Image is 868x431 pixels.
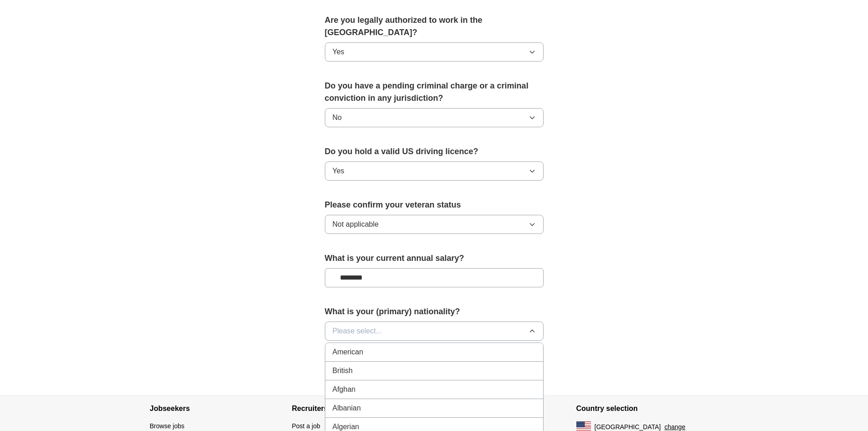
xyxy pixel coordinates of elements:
span: British [333,365,353,376]
button: Not applicable [325,215,544,234]
span: Yes [333,47,344,57]
span: Albanian [333,403,361,414]
a: Post a job [292,422,320,430]
span: No [333,112,342,123]
label: Do you hold a valid US driving licence? [325,145,544,158]
label: Are you legally authorized to work in the [GEOGRAPHIC_DATA]? [325,14,544,39]
label: What is your current annual salary? [325,252,544,265]
span: Not applicable [333,219,379,230]
span: Please select... [333,326,382,337]
span: Yes [333,166,344,177]
button: Yes [325,42,544,62]
a: Browse jobs [150,422,185,430]
button: Yes [325,161,544,181]
button: Please select... [325,322,544,341]
label: Please confirm your veteran status [325,199,544,211]
button: No [325,108,544,127]
label: What is your (primary) nationality? [325,306,544,318]
span: American [333,347,364,358]
label: Do you have a pending criminal charge or a criminal conviction in any jurisdiction? [325,80,544,104]
h4: Country selection [576,396,719,421]
span: Afghan [333,384,356,395]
